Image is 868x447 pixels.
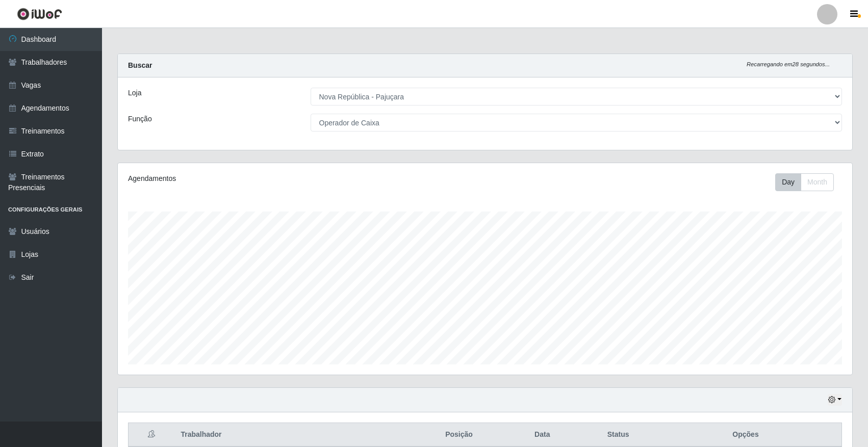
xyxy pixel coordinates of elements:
button: Day [775,173,801,191]
th: Trabalhador [174,423,420,447]
th: Opções [650,423,841,447]
div: First group [775,173,834,191]
th: Posição [420,423,498,447]
button: Month [801,173,834,191]
th: Status [586,423,650,447]
i: Recarregando em 28 segundos... [747,61,830,67]
strong: Buscar [128,61,152,69]
div: Agendamentos [128,173,417,184]
th: Data [498,423,586,447]
label: Função [128,114,152,124]
div: Toolbar with button groups [775,173,842,191]
img: CoreUI Logo [17,8,62,20]
label: Loja [128,88,141,98]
